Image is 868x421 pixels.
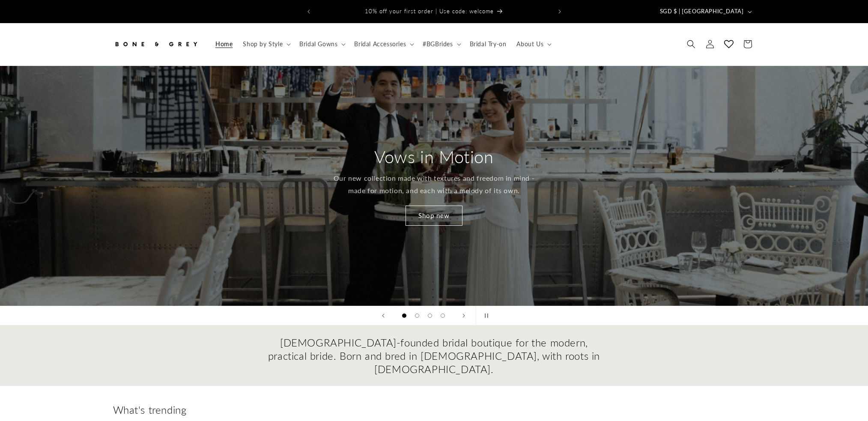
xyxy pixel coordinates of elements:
button: SGD $ | [GEOGRAPHIC_DATA] [655,3,755,20]
h2: What's trending [113,403,755,416]
span: Bridal Gowns [299,40,337,48]
a: Home [210,35,238,53]
img: Bone and Grey Bridal [113,35,199,54]
summary: Shop by Style [238,35,294,53]
span: Shop by Style [243,40,283,48]
summary: #BGBrides [418,35,464,53]
button: Previous announcement [299,3,318,20]
span: Home [215,40,233,48]
button: Next announcement [550,3,569,20]
summary: Bridal Gowns [294,35,349,53]
span: 10% off your first order | Use code: welcome [365,8,494,15]
h2: Vows in Motion [374,146,493,168]
span: Bridal Accessories [354,40,406,48]
a: Bridal Try-on [465,35,512,53]
summary: Search [682,35,701,54]
a: Shop new [406,206,462,226]
summary: About Us [511,35,555,53]
span: Bridal Try-on [470,40,507,48]
button: Load slide 2 of 4 [411,309,424,322]
p: Our new collection made with textures and freedom in mind - made for motion, and each with a melo... [332,172,536,197]
span: SGD $ | [GEOGRAPHIC_DATA] [660,7,744,16]
button: Pause slideshow [476,306,495,325]
button: Load slide 4 of 4 [436,309,449,322]
summary: Bridal Accessories [349,35,418,53]
span: #BGBrides [423,40,453,48]
span: About Us [516,40,543,48]
button: Load slide 3 of 4 [424,309,436,322]
h2: [DEMOGRAPHIC_DATA]-founded bridal boutique for the modern, practical bride. Born and bred in [DEM... [267,336,601,376]
button: Previous slide [374,306,393,325]
a: Bone and Grey Bridal [110,32,202,57]
button: Next slide [454,306,473,325]
button: Load slide 1 of 4 [398,309,411,322]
